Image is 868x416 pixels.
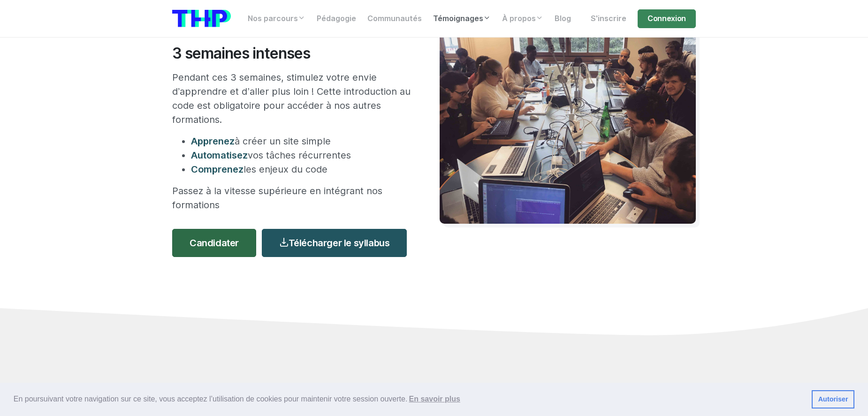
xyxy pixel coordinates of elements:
a: dismiss cookie message [812,390,854,409]
span: Comprenez [191,164,244,175]
a: Pédagogie [311,9,362,28]
li: les enjeux du code [191,162,411,176]
a: Communautés [362,9,427,28]
a: Connexion [638,9,696,28]
a: Blog [549,9,577,28]
span: Automatisez [191,150,248,161]
a: À propos [496,9,549,28]
a: Télécharger le syllabus [262,229,407,257]
li: à créer un site simple [191,134,411,148]
img: logo [172,10,231,27]
span: Apprenez [191,136,235,147]
li: vos tâches récurrentes [191,148,411,162]
a: Nos parcours [242,9,311,28]
img: Travail [440,14,696,224]
a: Candidater [172,229,256,257]
p: Pendant ces 3 semaines, stimulez votre envie d’apprendre et d’aller plus loin ! Cette introductio... [172,70,411,127]
p: Passez à la vitesse supérieure en intégrant nos formations [172,184,411,212]
a: Témoignages [427,9,496,28]
a: learn more about cookies [407,392,462,406]
span: En poursuivant votre navigation sur ce site, vous acceptez l’utilisation de cookies pour mainteni... [14,392,804,406]
h2: 3 semaines intenses [172,45,411,62]
a: S'inscrire [585,9,632,28]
